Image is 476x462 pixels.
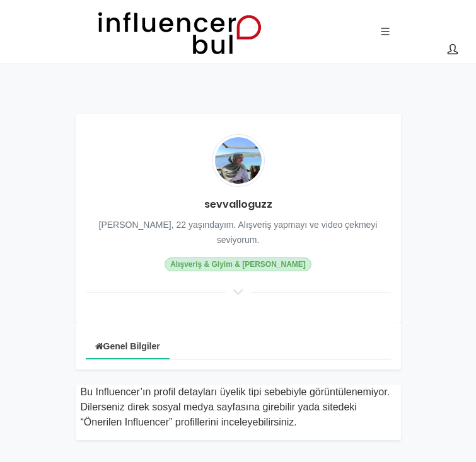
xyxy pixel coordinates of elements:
img: Avatar [212,134,265,187]
h4: sevvalloguzz [86,197,391,212]
a: Genel Bilgiler [86,332,170,359]
small: [PERSON_NAME], 22 yaşındayım. Alışveriş yapmayı ve video çekmeyi seviyorum. [99,220,378,245]
span: Alışveriş & Giyim & [PERSON_NAME] [165,257,311,271]
div: Bu Influencer’ın profil detayları üyelik tipi sebebiyle görüntülenemiyor. Dilerseniz direk sosyal... [81,385,396,430]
